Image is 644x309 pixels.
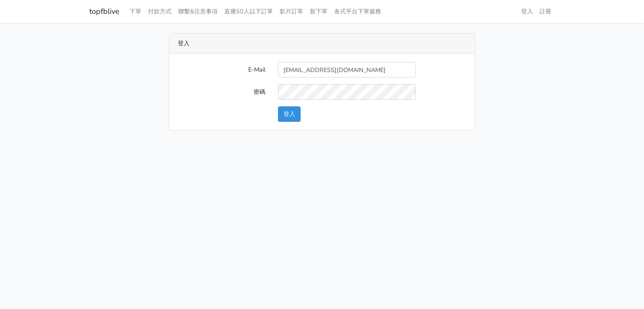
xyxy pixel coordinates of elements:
div: 登入 [169,33,475,54]
a: 付款方式 [145,3,175,20]
a: 下單 [126,3,145,20]
button: 登入 [278,106,301,122]
a: 聯繫&注意事項 [175,3,221,20]
a: 直播50人以下訂單 [221,3,276,20]
a: 影片訂單 [276,3,306,20]
a: topfblive [89,3,119,20]
a: 新下單 [306,3,331,20]
a: 註冊 [536,3,555,20]
label: 密碼 [171,84,272,100]
a: 登入 [518,3,536,20]
label: E-Mail [171,62,272,77]
a: 各式平台下單服務 [331,3,384,20]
